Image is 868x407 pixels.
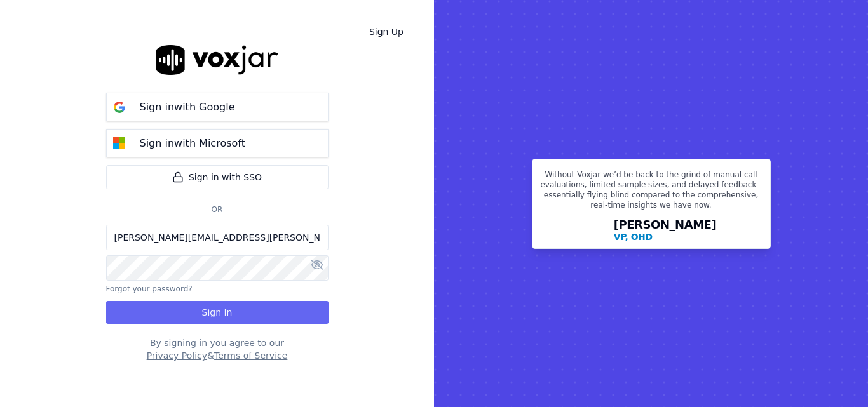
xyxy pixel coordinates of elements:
[106,301,329,324] button: Sign In
[107,95,132,120] img: google Sign in button
[106,165,329,189] a: Sign in with SSO
[359,20,414,43] a: Sign Up
[106,225,329,250] input: Email
[207,204,228,215] span: Or
[540,170,763,215] p: Without Voxjar we’d be back to the grind of manual call evaluations, limited sample sizes, and de...
[614,219,717,243] div: [PERSON_NAME]
[214,349,287,362] button: Terms of Service
[106,337,329,362] div: By signing in you agree to our &
[147,349,207,362] button: Privacy Policy
[140,136,245,151] p: Sign in with Microsoft
[156,45,278,75] img: logo
[614,230,653,243] p: VP, OHD
[106,93,329,121] button: Sign inwith Google
[140,100,235,115] p: Sign in with Google
[107,131,132,156] img: microsoft Sign in button
[106,284,193,294] button: Forgot your password?
[106,129,329,157] button: Sign inwith Microsoft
